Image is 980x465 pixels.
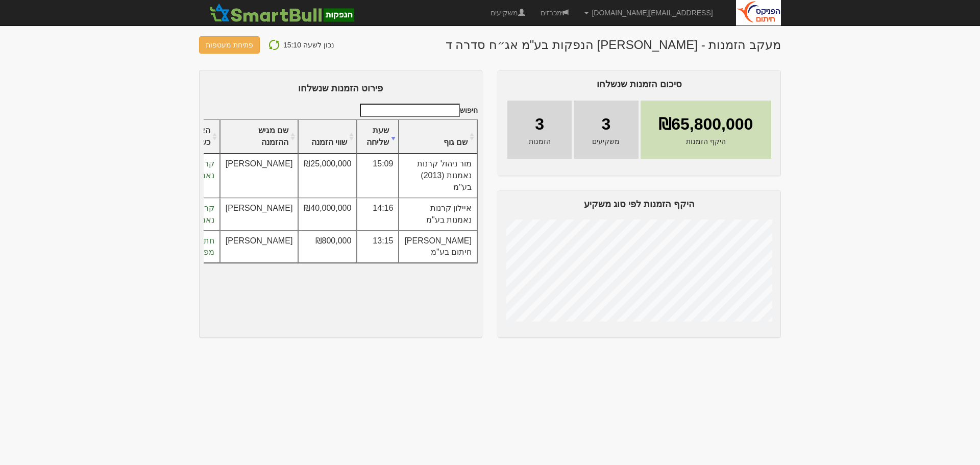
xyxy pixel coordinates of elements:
[268,39,280,51] img: refresh-icon.png
[360,104,460,117] input: חיפוש
[446,38,781,52] h1: מעקב הזמנות - [PERSON_NAME] הנפקות בע"מ אג״ח סדרה ד
[220,231,299,263] td: [PERSON_NAME]
[298,198,357,231] td: ₪40,000,000
[298,83,383,93] span: פירוט הזמנות שנשלחו
[193,236,214,257] span: חתם / מפיץ
[356,104,478,117] label: חיפוש
[199,36,260,54] button: פתיחת מעטפות
[357,120,399,154] th: שעת שליחה : activate to sort column ascending
[535,113,544,136] span: 3
[220,198,299,231] td: [PERSON_NAME]
[529,136,551,146] span: הזמנות
[584,199,695,209] span: היקף הזמנות לפי סוג משקיע
[658,113,753,136] span: ₪65,800,000
[601,113,610,136] span: 3
[357,154,399,198] td: 15:09
[357,231,399,263] td: 13:15
[207,3,357,23] img: SmartBull Logo
[357,198,399,231] td: 14:16
[597,79,682,89] span: סיכום הזמנות שנשלחו
[298,231,357,263] td: ₪800,000
[399,231,477,263] td: [PERSON_NAME] חיתום בע"מ
[298,154,357,198] td: ₪25,000,000
[399,198,477,231] td: איילון קרנות נאמנות בע"מ
[399,154,477,198] td: מור ניהול קרנות נאמנות (2013) בע"מ
[220,154,299,198] td: [PERSON_NAME]
[592,136,620,146] span: משקיעים
[283,38,334,52] p: נכון לשעה 15:10
[220,120,299,154] th: שם מגיש ההזמנה : activate to sort column ascending
[686,136,726,146] span: היקף הזמנות
[298,120,357,154] th: שווי הזמנה : activate to sort column ascending
[399,120,477,154] th: שם גוף : activate to sort column ascending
